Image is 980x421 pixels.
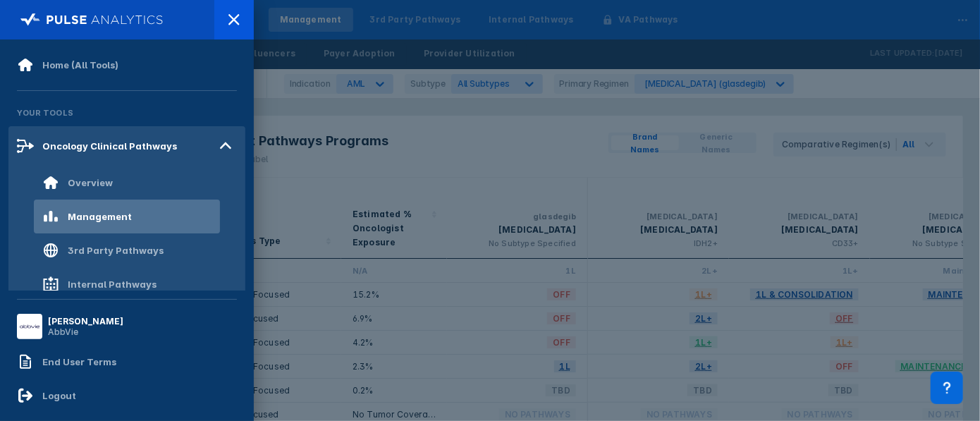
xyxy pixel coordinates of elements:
[8,267,245,301] a: Internal Pathways
[8,200,245,233] a: Management
[8,345,245,379] a: End User Terms
[42,140,177,152] div: Oncology Clinical Pathways
[8,166,245,200] a: Overview
[42,390,76,401] div: Logout
[20,10,164,30] img: pulse-logo-full-white.svg
[42,59,118,71] div: Home (All Tools)
[8,48,245,82] a: Home (All Tools)
[48,316,123,327] div: [PERSON_NAME]
[68,177,113,188] div: Overview
[20,317,39,336] img: menu button
[68,279,157,290] div: Internal Pathways
[68,245,164,256] div: 3rd Party Pathways
[42,356,116,367] div: End User Terms
[931,372,963,404] div: Contact Support
[48,327,123,337] div: AbbVie
[8,233,245,267] a: 3rd Party Pathways
[8,99,245,126] div: Your Tools
[68,211,132,222] div: Management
